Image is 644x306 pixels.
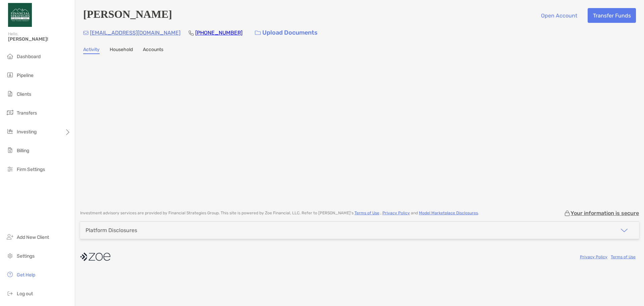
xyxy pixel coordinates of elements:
span: Dashboard [17,54,41,59]
img: investing icon [6,127,14,135]
span: Add New Client [17,234,49,240]
span: Get Help [17,272,35,278]
a: Household [110,47,133,54]
button: Open Account [536,8,582,23]
a: Privacy Policy [580,255,607,259]
span: Clients [17,91,31,97]
a: Upload Documents [251,26,322,40]
img: get-help icon [6,270,14,278]
button: Transfer Funds [588,8,636,23]
span: Transfers [17,110,37,116]
img: Email Icon [83,31,89,35]
img: company logo [80,249,110,264]
span: [PERSON_NAME]! [8,36,71,42]
a: Terms of Use [611,255,636,259]
a: Privacy Policy [382,211,410,215]
span: Log out [17,291,33,297]
img: pipeline icon [6,71,14,79]
span: Settings [17,253,35,259]
span: Investing [17,129,37,135]
span: Firm Settings [17,167,45,172]
a: Activity [83,47,100,54]
p: Your information is secure [571,210,639,216]
img: billing icon [6,146,14,154]
img: button icon [255,31,261,35]
img: transfers icon [6,108,14,117]
img: firm-settings icon [6,165,14,173]
span: Billing [17,148,29,154]
a: Terms of Use [355,211,379,215]
img: Zoe Logo [8,3,32,27]
a: Model Marketplace Disclosures [419,211,478,215]
img: Phone Icon [189,30,194,36]
img: settings icon [6,252,14,260]
div: Platform Disclosures [86,227,137,233]
a: Accounts [143,47,163,54]
p: Investment advisory services are provided by Financial Strategies Group . This site is powered by... [80,211,479,216]
h4: [PERSON_NAME] [83,8,172,23]
p: [EMAIL_ADDRESS][DOMAIN_NAME] [90,29,180,37]
img: add_new_client icon [6,233,14,241]
a: [PHONE_NUMBER] [195,30,243,36]
img: logout icon [6,289,14,297]
img: clients icon [6,90,14,98]
img: dashboard icon [6,52,14,60]
span: Pipeline [17,73,34,78]
img: icon arrow [620,226,628,234]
